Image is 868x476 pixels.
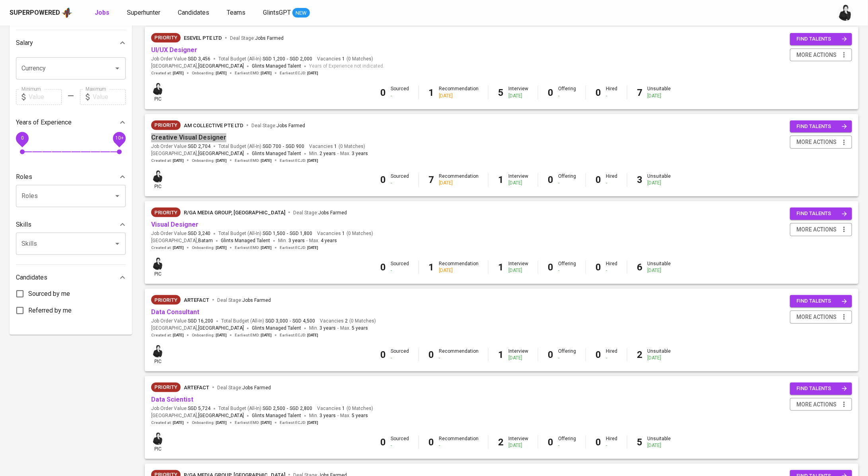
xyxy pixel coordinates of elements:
[16,169,126,185] div: Roles
[647,260,671,274] div: Unsuitable
[307,158,318,163] span: [DATE]
[227,8,247,18] a: Teams
[280,332,318,338] span: Earliest ECJD :
[558,85,576,99] div: Offering
[151,412,244,420] span: [GEOGRAPHIC_DATA] ,
[606,442,617,449] div: -
[319,413,336,418] span: 3 years
[218,405,312,412] span: Total Budget (All-In)
[235,420,272,425] span: Earliest EMD :
[192,70,227,76] span: Onboarding :
[596,174,601,185] b: 0
[127,9,160,16] span: Superhunter
[796,225,837,235] span: more actions
[318,210,347,216] span: Jobs Farmed
[151,432,165,453] div: pic
[790,136,852,149] button: more actions
[309,143,365,150] span: Vacancies ( 0 Matches )
[439,355,479,361] div: -
[242,297,271,303] span: Jobs Farmed
[178,9,209,16] span: Candidates
[216,158,227,163] span: [DATE]
[341,230,345,237] span: 1
[508,260,528,274] div: Interview
[391,85,409,99] div: Sourced
[16,220,31,229] p: Skills
[391,435,409,449] div: Sourced
[508,355,528,361] div: [DATE]
[647,180,671,187] div: [DATE]
[216,332,227,338] span: [DATE]
[307,332,318,338] span: [DATE]
[290,405,312,412] span: SGD 2,800
[790,33,852,45] button: find talents
[251,123,305,128] span: Deal Stage :
[151,169,165,190] div: pic
[10,7,72,19] a: Superpoweredapp logo
[319,325,336,331] span: 3 years
[280,70,318,76] span: Earliest ECJD :
[198,324,244,332] span: [GEOGRAPHIC_DATA]
[151,344,165,365] div: pic
[151,296,181,304] span: Priority
[309,413,336,418] span: Min.
[95,9,109,16] b: Jobs
[252,325,301,331] span: Glints Managed Talent
[292,9,310,17] span: NEW
[95,8,111,18] a: Jobs
[151,324,244,332] span: [GEOGRAPHIC_DATA] ,
[112,63,123,74] button: Open
[188,230,210,237] span: SGD 3,240
[337,324,339,332] span: -
[184,385,209,391] span: Artefact
[796,209,847,218] span: find talents
[151,150,244,158] span: [GEOGRAPHIC_DATA] ,
[380,262,386,273] b: 0
[16,115,126,130] div: Years of Experience
[151,120,181,130] div: New Job received from Demand Team
[796,384,847,393] span: find talents
[235,332,272,338] span: Earliest EMD :
[16,217,126,233] div: Skills
[637,349,642,360] b: 2
[508,435,528,449] div: Interview
[280,158,318,163] span: Earliest ECJD :
[337,150,339,158] span: -
[796,35,847,44] span: find talents
[317,56,373,62] span: Vacancies ( 0 Matches )
[152,258,164,270] img: medwi@glints.com
[152,345,164,357] img: medwi@glints.com
[391,442,409,449] div: -
[198,62,244,70] span: [GEOGRAPHIC_DATA]
[221,318,315,324] span: Total Budget (All-In)
[184,297,209,303] span: Artefact
[558,267,576,274] div: -
[151,82,165,103] div: pic
[548,349,553,360] b: 0
[606,435,617,449] div: Hired
[596,349,601,360] b: 0
[261,332,272,338] span: [DATE]
[286,143,304,150] span: SGD 900
[93,89,126,105] input: Value
[16,273,47,282] p: Candidates
[252,151,301,156] span: Glints Managed Talent
[217,385,271,391] span: Deal Stage :
[321,238,337,243] span: 4 years
[344,318,348,324] span: 2
[151,420,184,425] span: Created at :
[380,87,386,98] b: 0
[173,70,184,76] span: [DATE]
[796,400,837,410] span: more actions
[151,34,181,42] span: Priority
[439,260,479,274] div: Recommendation
[790,49,852,62] button: more actions
[218,143,304,150] span: Total Budget (All-In)
[428,262,434,273] b: 1
[287,56,288,62] span: -
[498,87,504,98] b: 5
[152,433,164,445] img: medwi@glints.com
[508,173,528,187] div: Interview
[290,230,312,237] span: SGD 1,800
[796,137,837,147] span: more actions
